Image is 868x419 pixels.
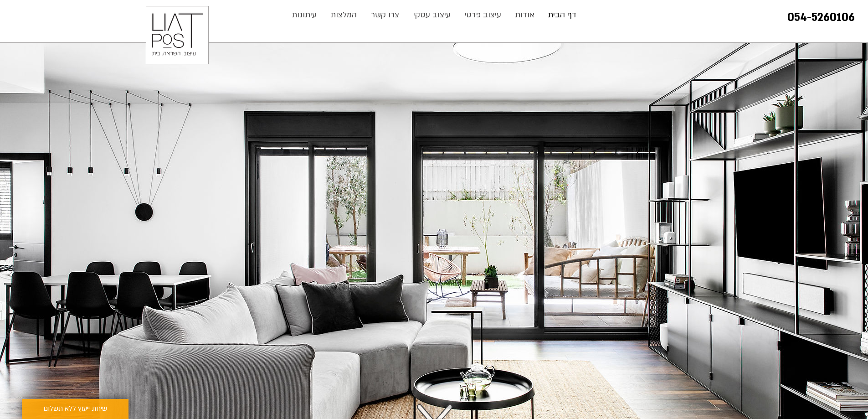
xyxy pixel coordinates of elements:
p: צרו קשר [366,6,404,24]
a: דף הבית [541,6,583,24]
p: דף הבית [543,6,581,24]
p: אודות [510,6,539,24]
a: עיצוב פרטי [458,6,508,24]
a: 054-5260106 [787,10,855,25]
nav: אתר [284,6,584,24]
a: עיצוב עסקי [406,6,458,24]
p: עיצוב פרטי [460,6,506,24]
a: אודות [508,6,541,24]
p: עיתונות [287,6,321,24]
p: עיצוב עסקי [409,6,455,24]
a: המלצות [324,6,364,24]
a: צרו קשר [364,6,406,24]
p: המלצות [326,6,361,24]
a: שיחת ייעוץ ללא תשלום [22,399,128,419]
span: שיחת ייעוץ ללא תשלום [43,403,107,414]
a: עיתונות [285,6,324,24]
